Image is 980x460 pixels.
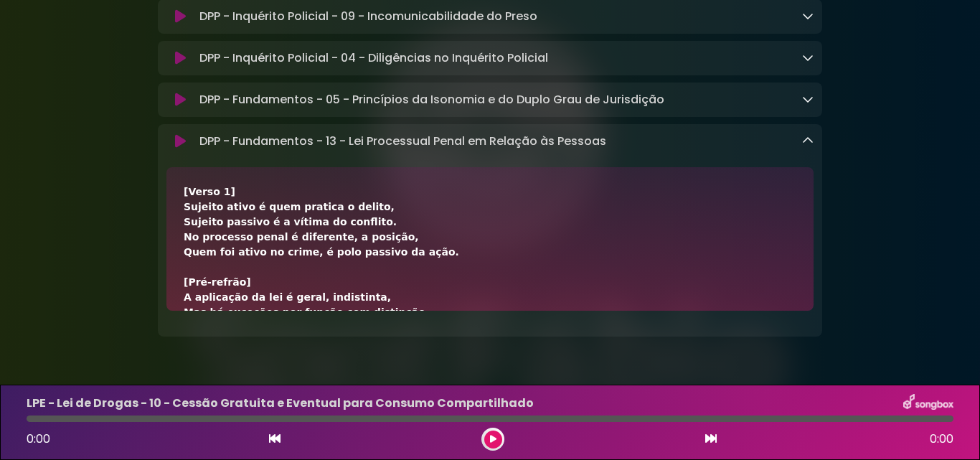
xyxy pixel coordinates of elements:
img: songbox-logo-white.png [903,394,953,413]
p: DPP - Fundamentos - 13 - Lei Processual Penal em Relação às Pessoas [199,133,606,150]
p: DPP - Inquérito Policial - 04 - Diligências no Inquérito Policial [199,50,548,67]
p: DPP - Fundamentos - 05 - Princípios da Isonomia e do Duplo Grau de Jurisdição [199,91,664,108]
p: DPP - Inquérito Policial - 09 - Incomunicabilidade do Preso [199,8,537,25]
p: LPE - Lei de Drogas - 10 - Cessão Gratuita e Eventual para Consumo Compartilhado [27,395,534,412]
